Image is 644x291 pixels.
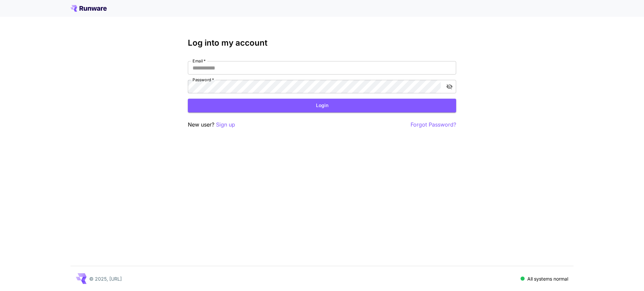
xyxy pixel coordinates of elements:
p: All systems normal [527,275,568,282]
h3: Log into my account [188,38,456,48]
label: Email [193,58,206,64]
button: Forgot Password? [411,120,456,129]
p: © 2025, [URL] [89,275,122,282]
label: Password [193,77,214,83]
button: Sign up [216,120,235,129]
button: toggle password visibility [443,81,455,93]
button: Login [188,99,456,112]
p: New user? [188,120,235,129]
